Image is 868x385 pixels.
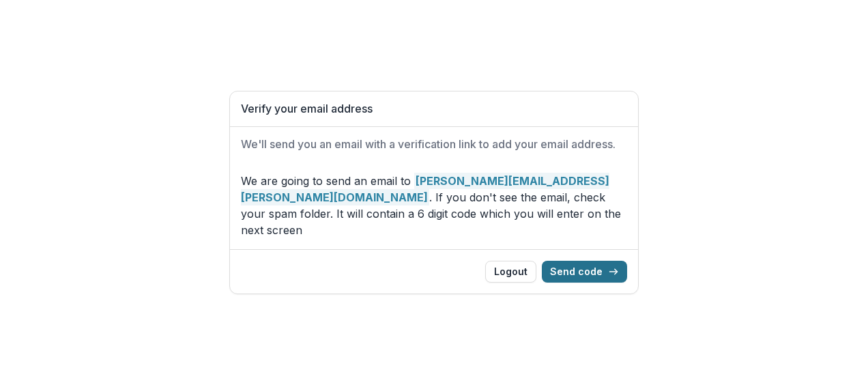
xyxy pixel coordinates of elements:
[485,261,536,283] button: Logout
[241,173,609,205] strong: [PERSON_NAME][EMAIL_ADDRESS][PERSON_NAME][DOMAIN_NAME]
[241,138,627,151] h2: We'll send you an email with a verification link to add your email address.
[542,261,627,283] button: Send code
[241,102,627,115] h1: Verify your email address
[241,173,627,238] p: We are going to send an email to . If you don't see the email, check your spam folder. It will co...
